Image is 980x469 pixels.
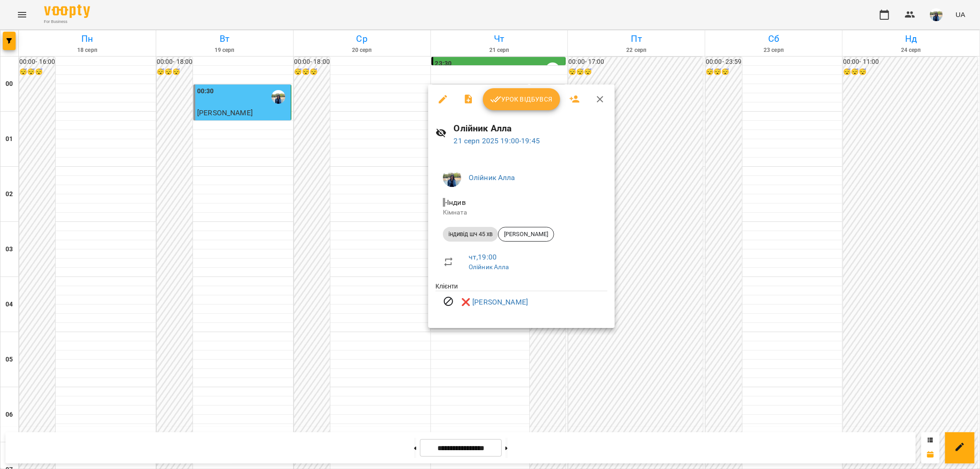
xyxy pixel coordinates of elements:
[490,94,553,105] span: Урок відбувся
[443,169,461,187] img: 79bf113477beb734b35379532aeced2e.jpg
[454,136,540,145] a: 21 серп 2025 19:00-19:45
[436,282,607,317] ul: Клієнти
[443,296,454,307] svg: Візит скасовано
[454,121,607,136] h6: Олійник Алла
[498,230,554,238] span: [PERSON_NAME]
[469,173,515,182] a: Олійник Алла
[469,263,509,271] a: Олійник Алла
[443,198,468,207] span: - Індив
[443,230,498,238] span: індивід шч 45 хв
[461,297,528,308] a: ❌ [PERSON_NAME]
[443,208,600,217] p: Кімната
[469,253,497,261] a: чт , 19:00
[483,88,560,110] button: Урок відбувся
[498,227,554,242] div: [PERSON_NAME]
